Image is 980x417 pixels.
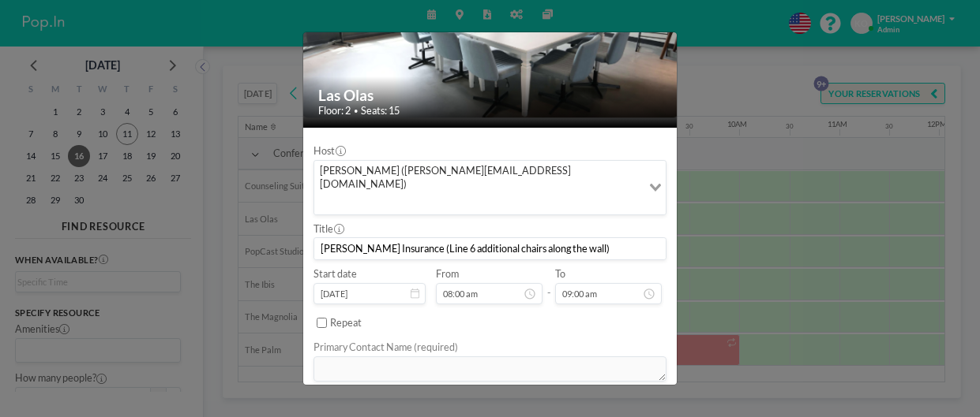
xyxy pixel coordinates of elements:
[436,268,459,281] label: From
[318,86,663,105] h2: Las Olas
[314,223,344,236] label: Title
[314,145,345,158] label: Host
[318,105,351,117] span: Floor: 2
[555,268,565,281] label: To
[314,341,458,354] label: Primary Contact Name (required)
[314,268,357,281] label: Start date
[316,195,640,211] input: Search for option
[354,106,358,116] span: •
[314,161,666,214] div: Search for option
[361,105,400,117] span: Seats: 15
[547,272,550,300] span: -
[317,164,638,192] span: [PERSON_NAME] ([PERSON_NAME][EMAIL_ADDRESS][DOMAIN_NAME])
[314,238,666,259] input: (No title)
[330,317,362,330] label: Repeat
